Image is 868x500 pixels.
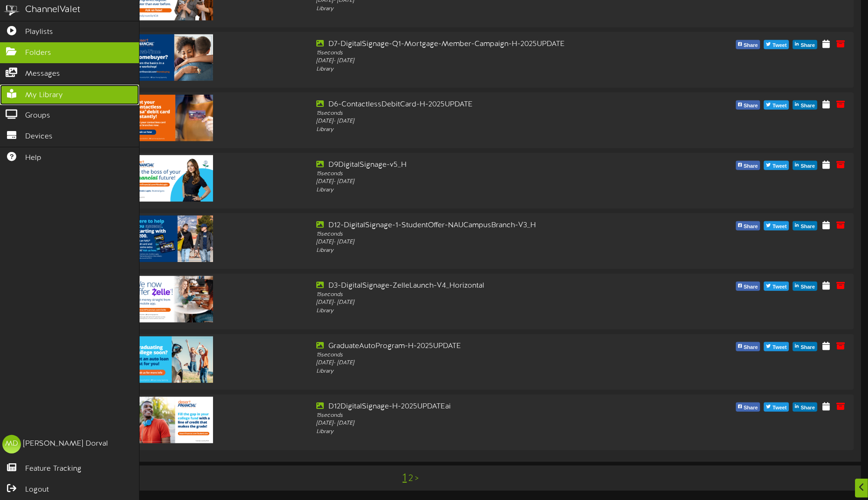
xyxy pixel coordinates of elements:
[415,474,419,484] a: >
[793,100,817,110] button: Share
[764,402,789,412] button: Tweet
[316,186,643,194] div: Library
[25,153,41,164] span: Help
[316,99,643,110] div: D6-ContactlessDebitCard-H-2025UPDATE
[764,161,789,170] button: Tweet
[764,221,789,230] button: Tweet
[771,403,788,413] span: Tweet
[771,282,788,292] span: Tweet
[764,342,789,351] button: Tweet
[25,485,49,495] span: Logout
[316,238,643,246] div: [DATE] - [DATE]
[130,155,213,202] img: 1fad2843-ad0d-4298-8cfe-d8e761ffdbfe.jpg
[316,110,643,118] div: 15 seconds
[316,118,643,125] div: [DATE] - [DATE]
[742,282,760,292] span: Share
[316,57,643,65] div: [DATE] - [DATE]
[793,342,817,351] button: Share
[408,474,413,484] a: 2
[402,472,407,484] a: 1
[25,90,63,101] span: My Library
[799,161,817,171] span: Share
[736,40,761,49] button: Share
[736,161,761,170] button: Share
[799,101,817,111] span: Share
[771,222,788,232] span: Tweet
[771,342,788,353] span: Tweet
[316,66,643,73] div: Library
[316,247,643,255] div: Library
[316,299,643,307] div: [DATE] - [DATE]
[316,39,643,50] div: D7-DigitalSignage-Q1-Mortgage-Member-Campaign-H-2025UPDATE
[2,435,21,454] div: MD
[793,40,817,49] button: Share
[316,428,643,436] div: Library
[793,221,817,230] button: Share
[736,342,761,351] button: Share
[771,101,788,111] span: Tweet
[742,40,760,51] span: Share
[742,222,760,232] span: Share
[771,161,788,171] span: Tweet
[25,111,50,121] span: Groups
[764,282,789,291] button: Tweet
[742,403,760,413] span: Share
[799,40,817,51] span: Share
[25,27,53,38] span: Playlists
[793,282,817,291] button: Share
[316,412,643,420] div: 15 seconds
[316,160,643,171] div: D9DigitalSignage-v5_H
[799,403,817,413] span: Share
[771,40,788,51] span: Tweet
[316,307,643,315] div: Library
[316,341,643,352] div: GraduateAutoProgram-H-2025UPDATE
[736,100,761,110] button: Share
[25,132,53,142] span: Devices
[130,397,213,443] img: e584a55a-fdc1-4dd4-bbf1-7dd7d6c538a8.jpg
[23,439,108,449] div: [PERSON_NAME] Dorval
[130,216,213,262] img: 8d814a5f-e7db-474d-902c-b1794ca46168.jpg
[799,342,817,353] span: Share
[764,100,789,110] button: Tweet
[793,402,817,412] button: Share
[25,48,51,59] span: Folders
[316,281,643,291] div: D3-DigitalSignage-ZelleLaunch-V4_Horizontal
[130,336,213,383] img: 957a54c8-022c-46f1-a865-a2ebeedb1f32.jpg
[736,282,761,291] button: Share
[316,178,643,186] div: [DATE] - [DATE]
[25,69,60,79] span: Messages
[316,368,643,375] div: Library
[25,464,81,474] span: Feature Tracking
[316,49,643,57] div: 15 seconds
[742,101,760,111] span: Share
[316,359,643,367] div: [DATE] - [DATE]
[316,420,643,428] div: [DATE] - [DATE]
[316,220,643,231] div: D12-DigitalSignage-1-StudentOffer-NAUCampusBranch-V3_H
[793,161,817,170] button: Share
[736,402,761,412] button: Share
[130,34,213,81] img: 2e2e9b70-c2a6-42a5-a4e7-d221db97cee0.jpg
[316,291,643,299] div: 15 seconds
[799,222,817,232] span: Share
[130,95,213,141] img: 15ff2736-1829-4976-8699-5a8cff36149b.jpg
[316,351,643,359] div: 15 seconds
[316,230,643,238] div: 15 seconds
[25,3,80,17] div: ChannelValet
[742,161,760,171] span: Share
[764,40,789,49] button: Tweet
[316,126,643,134] div: Library
[316,5,643,13] div: Library
[742,342,760,353] span: Share
[316,170,643,178] div: 15 seconds
[130,276,213,322] img: 614af503-729a-4e55-9a46-22159cb939ad.jpg
[316,401,643,412] div: D12DigitalSignage-H-2025UPDATEai
[799,282,817,292] span: Share
[736,221,761,230] button: Share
